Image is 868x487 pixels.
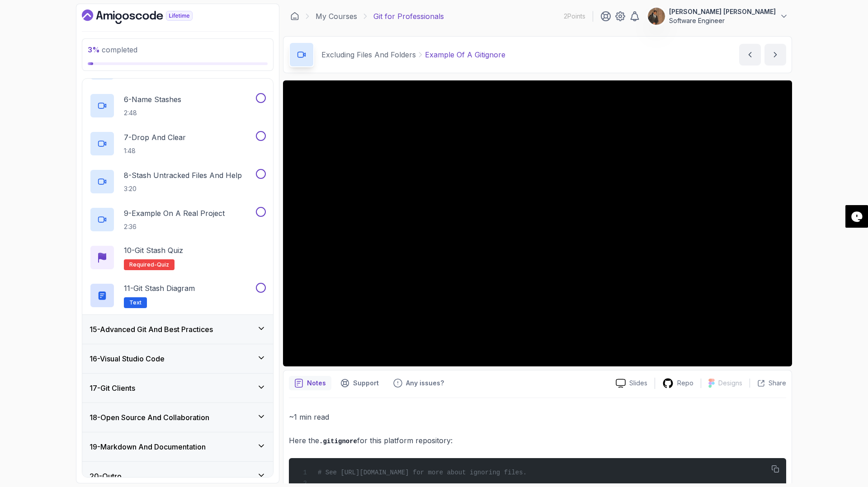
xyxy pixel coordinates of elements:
span: Text [129,299,142,306]
p: Notes [307,379,326,388]
p: ~1 min read [289,411,786,423]
p: 8 - Stash Untracked Files And Help [124,170,242,181]
button: 17-Git Clients [82,374,273,403]
h3: 16 - Visual Studio Code [90,353,165,364]
a: Dashboard [82,9,213,24]
button: notes button [289,376,331,390]
button: 16-Visual Studio Code [82,344,273,373]
a: Repo [655,378,701,389]
p: 7 - Drop And Clear [124,132,186,143]
p: 2:48 [124,108,181,117]
h3: 17 - Git Clients [90,383,135,393]
h3: 20 - Outro [90,471,122,482]
code: .gitignore [319,438,357,445]
a: Dashboard [290,12,299,21]
h3: 19 - Markdown And Documentation [90,441,206,452]
p: Repo [677,379,693,388]
p: 2 Points [564,12,585,21]
a: Slides [609,379,655,388]
p: Example Of A Gitignore [425,49,505,60]
button: next content [764,44,786,66]
button: 19-Markdown And Documentation [82,432,273,461]
p: Excluding Files And Folders [321,49,416,60]
p: Slides [629,379,647,388]
p: Share [769,379,786,388]
button: user profile image[PERSON_NAME] [PERSON_NAME]Software Engineer [647,7,788,25]
button: previous content [739,44,761,66]
span: # See [URL][DOMAIN_NAME] for more about ignoring files. [318,469,527,476]
p: 2:36 [124,222,225,231]
p: Designs [718,379,742,388]
p: Software Engineer [669,16,776,25]
button: 9-Example On A Real Project2:36 [90,207,266,232]
p: Support [353,379,379,388]
button: Share [750,379,786,388]
span: quiz [157,261,169,268]
p: 6 - Name Stashes [124,94,181,105]
button: 18-Open Source And Collaboration [82,403,273,432]
button: 8-Stash Untracked Files And Help3:20 [90,169,266,194]
button: 11-Git Stash DiagramText [90,283,266,308]
p: Any issues? [406,379,444,388]
button: 6-Name Stashes2:48 [90,93,266,118]
p: 9 - Example On A Real Project [124,208,225,219]
p: Git for Professionals [373,11,444,22]
h3: 15 - Advanced Git And Best Practices [90,324,213,335]
a: My Courses [316,11,357,22]
p: Here the for this platform repository: [289,434,786,447]
p: 11 - Git Stash Diagram [124,283,195,294]
button: 7-Drop And Clear1:48 [90,131,266,156]
p: 3:20 [124,184,242,193]
button: Feedback button [388,376,449,390]
button: 10-Git Stash QuizRequired-quiz [90,245,266,270]
img: user profile image [648,8,665,25]
span: completed [88,45,137,54]
p: [PERSON_NAME] [PERSON_NAME] [669,7,776,16]
iframe: 3 - Example of a giItignore [283,80,792,366]
button: Support button [335,376,384,390]
span: Required- [129,261,157,268]
span: 3 % [88,45,100,54]
button: 15-Advanced Git And Best Practices [82,315,273,344]
p: 10 - Git Stash Quiz [124,245,183,256]
h3: 18 - Open Source And Collaboration [90,412,209,423]
p: 1:48 [124,146,186,155]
